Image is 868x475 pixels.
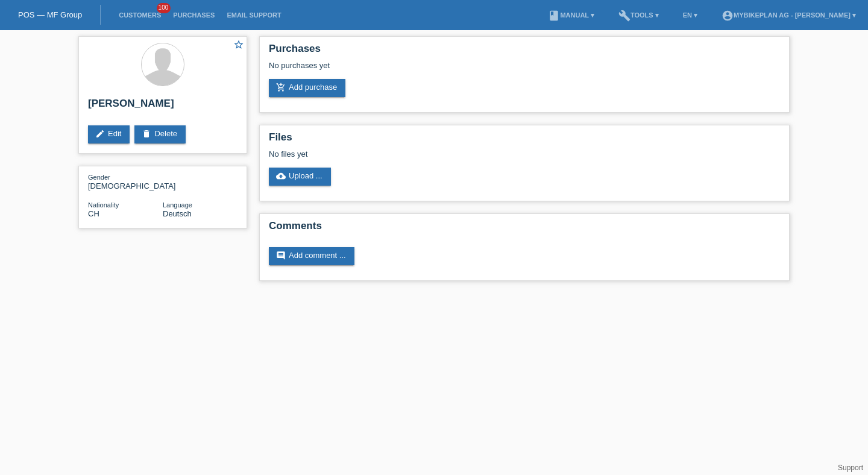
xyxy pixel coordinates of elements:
a: Support [838,464,863,472]
a: POS — MF Group [18,10,82,19]
a: star_border [233,39,244,52]
i: comment [276,251,286,260]
h2: Files [269,131,780,149]
div: [DEMOGRAPHIC_DATA] [88,172,163,190]
h2: Purchases [269,43,780,61]
div: No files yet [269,149,637,159]
a: buildTools ▾ [612,11,665,19]
i: delete [142,129,151,139]
i: book [548,10,560,22]
i: cloud_upload [276,171,286,181]
a: cloud_uploadUpload ... [269,168,331,186]
a: commentAdd comment ... [269,247,354,265]
h2: [PERSON_NAME] [88,98,237,116]
a: deleteDelete [134,125,186,143]
i: edit [95,129,105,139]
span: 100 [157,3,171,13]
i: add_shopping_cart [276,83,286,92]
span: Gender [88,174,110,181]
i: star_border [233,39,244,50]
a: EN ▾ [677,11,703,19]
span: Nationality [88,201,119,209]
a: Customers [113,11,167,19]
a: Purchases [167,11,221,19]
a: editEdit [88,125,130,143]
a: add_shopping_cartAdd purchase [269,79,345,97]
div: No purchases yet [269,61,780,79]
a: bookManual ▾ [542,11,600,19]
a: Email Support [221,11,287,19]
span: Switzerland [88,209,99,218]
a: account_circleMybikeplan AG - [PERSON_NAME] ▾ [715,11,862,19]
span: Deutsch [163,209,192,218]
h2: Comments [269,220,780,238]
i: build [618,10,631,22]
span: Language [163,201,192,209]
i: account_circle [722,10,734,22]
